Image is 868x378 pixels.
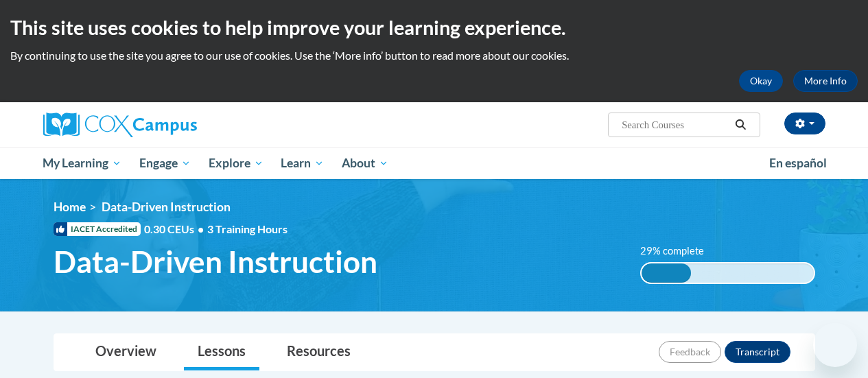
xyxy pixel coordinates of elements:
a: Lessons [184,334,259,370]
span: • [198,222,204,235]
span: Engage [139,155,191,172]
a: Explore [200,147,272,179]
div: Main menu [33,147,836,179]
span: Data-Driven Instruction [102,200,231,214]
span: Learn [281,155,324,172]
a: En español [760,149,836,178]
a: Cox Campus [43,113,290,137]
input: Search Courses [620,117,730,133]
a: Overview [82,334,170,370]
p: By continuing to use the site you agree to our use of cookies. Use the ‘More info’ button to read... [10,48,858,63]
iframe: Button to launch messaging window [813,323,857,367]
span: 3 Training Hours [207,222,288,235]
span: About [342,155,388,172]
a: Home [54,200,86,214]
button: Transcript [725,341,790,363]
h2: This site uses cookies to help improve your learning experience. [10,14,858,41]
a: Resources [273,334,364,370]
a: Learn [272,147,333,179]
span: IACET Accredited [54,222,141,236]
div: 29% complete [642,263,692,283]
button: Search [730,117,751,133]
button: Account Settings [784,113,825,134]
span: Data-Driven Instruction [54,244,377,280]
a: About [333,147,397,179]
span: 0.30 CEUs [144,222,207,237]
button: Feedback [659,341,721,363]
button: Okay [739,70,783,92]
span: En español [769,156,827,170]
span: My Learning [43,155,121,172]
span: Explore [209,155,263,172]
a: Engage [130,147,200,179]
a: More Info [793,70,858,92]
a: My Learning [34,147,131,179]
label: 29% complete [640,244,719,259]
img: Cox Campus [43,113,197,137]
